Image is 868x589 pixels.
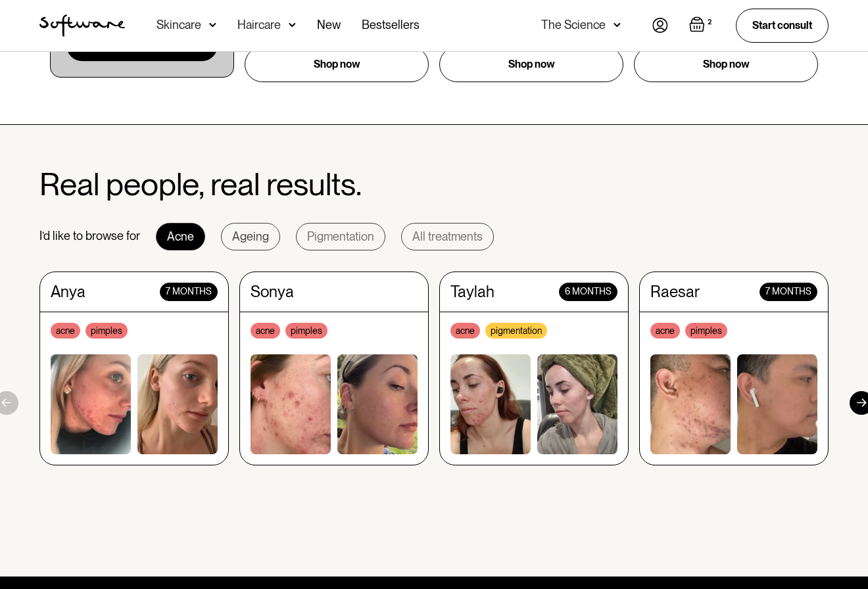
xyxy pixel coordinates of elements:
img: arrow down [289,18,296,32]
h2: Real people, real results. [39,167,362,202]
img: boy with acne [650,354,731,454]
div: Acne [167,230,194,243]
div: All treatments [412,230,483,243]
img: woman with acne [450,354,531,454]
a: Start consult [736,9,829,42]
div: pimples [685,323,727,339]
img: woman without acne [337,354,418,454]
div: Haircare [237,18,281,32]
div: acne [450,323,480,339]
div: Sonya [251,283,294,302]
p: Shop now [703,57,750,72]
div: acne [650,323,680,339]
div: Pigmentation [307,230,374,243]
div: Skincare [157,18,201,32]
div: 6 months [559,283,617,302]
div: Raesar [650,283,700,302]
div: Ageing [232,230,269,243]
p: Shop now [314,57,360,72]
div: pimples [285,323,327,339]
img: arrow down [614,18,621,32]
div: acne [251,323,280,339]
img: woman with acne [51,354,131,454]
p: Shop now [508,57,555,72]
img: arrow down [209,18,216,32]
div: 7 months [759,283,817,302]
img: woman without acne [537,354,617,454]
img: woman with acne [251,354,331,454]
div: acne [51,323,80,339]
a: Open cart containing 2 items [689,16,715,35]
div: The Science [541,18,606,32]
div: Taylah [450,283,494,302]
img: woman without acne [137,354,218,454]
div: 7 months [160,283,218,302]
div: pimples [85,323,128,339]
div: 2 [705,16,715,28]
img: Software Logo [39,14,125,37]
a: home [39,14,125,37]
div: pigmentation [485,323,547,339]
div: Anya [51,283,85,302]
img: boy without acne [737,354,817,454]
